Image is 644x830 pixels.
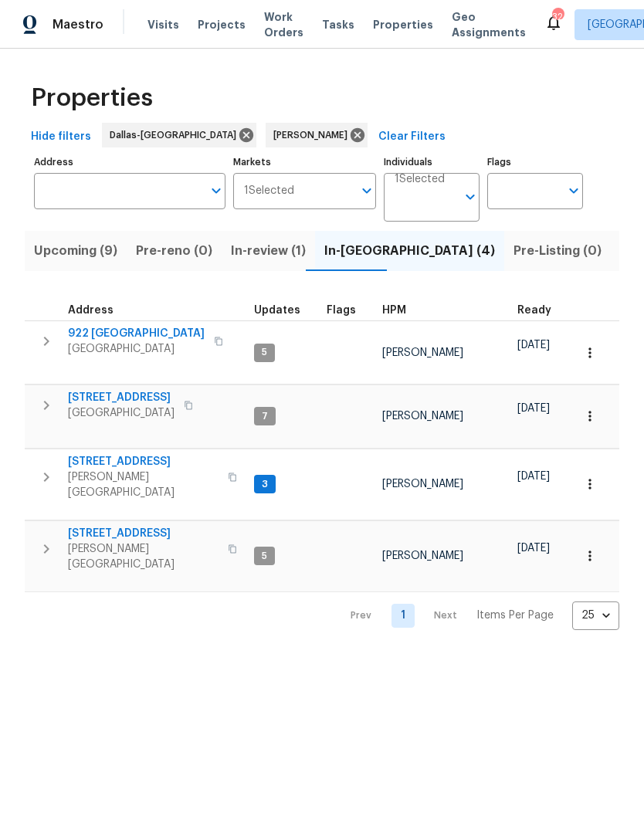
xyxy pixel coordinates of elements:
[552,9,563,25] div: 32
[517,305,551,316] span: Ready
[31,90,153,106] span: Properties
[572,595,619,635] div: 25
[382,479,463,490] span: [PERSON_NAME]
[391,604,415,628] a: Goto page 1
[68,541,219,572] span: [PERSON_NAME][GEOGRAPHIC_DATA]
[452,9,526,40] span: Geo Assignments
[382,305,406,316] span: HPM
[324,240,495,262] span: In-[GEOGRAPHIC_DATA] (4)
[395,173,445,186] span: 1 Selected
[147,17,179,32] span: Visits
[517,340,550,351] span: [DATE]
[322,19,354,30] span: Tasks
[68,390,175,405] span: [STREET_ADDRESS]
[266,123,368,147] div: [PERSON_NAME]
[327,305,356,316] span: Flags
[68,405,175,421] span: [GEOGRAPHIC_DATA]
[382,347,463,358] span: [PERSON_NAME]
[356,180,378,202] button: Open
[233,158,377,167] label: Markets
[68,454,219,469] span: [STREET_ADDRESS]
[34,158,225,167] label: Address
[336,601,619,630] nav: Pagination Navigation
[25,123,97,151] button: Hide filters
[231,240,306,262] span: In-review (1)
[110,127,242,143] span: Dallas-[GEOGRAPHIC_DATA]
[68,305,114,316] span: Address
[382,551,463,561] span: [PERSON_NAME]
[198,17,246,32] span: Projects
[256,410,274,423] span: 7
[514,240,602,262] span: Pre-Listing (0)
[563,180,585,202] button: Open
[68,341,205,357] span: [GEOGRAPHIC_DATA]
[517,543,550,554] span: [DATE]
[244,185,294,198] span: 1 Selected
[273,127,354,143] span: [PERSON_NAME]
[487,158,583,167] label: Flags
[517,403,550,414] span: [DATE]
[136,240,212,262] span: Pre-reno (0)
[256,478,274,491] span: 3
[68,469,219,500] span: [PERSON_NAME][GEOGRAPHIC_DATA]
[256,346,273,359] span: 5
[384,158,480,167] label: Individuals
[34,240,117,262] span: Upcoming (9)
[53,17,103,32] span: Maestro
[372,123,452,151] button: Clear Filters
[68,326,205,341] span: 922 [GEOGRAPHIC_DATA]
[373,17,433,32] span: Properties
[517,471,550,482] span: [DATE]
[378,127,446,147] span: Clear Filters
[459,186,481,208] button: Open
[382,411,463,422] span: [PERSON_NAME]
[517,305,565,316] div: Earliest renovation start date (first business day after COE or Checkout)
[102,123,256,147] div: Dallas-[GEOGRAPHIC_DATA]
[205,180,227,202] button: Open
[476,608,554,623] p: Items Per Page
[31,127,91,147] span: Hide filters
[254,305,300,316] span: Updates
[256,550,273,563] span: 5
[68,526,219,541] span: [STREET_ADDRESS]
[264,9,303,40] span: Work Orders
